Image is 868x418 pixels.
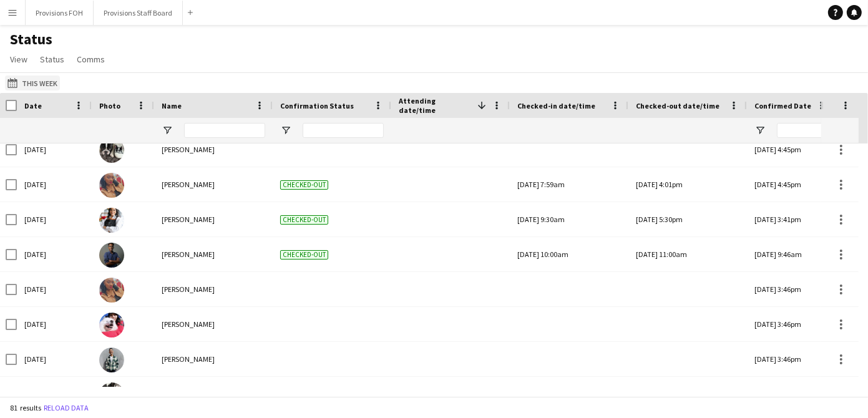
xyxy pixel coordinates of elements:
[162,180,215,189] span: [PERSON_NAME]
[747,377,834,411] div: [DATE] 3:46pm
[280,101,354,110] span: Confirmation Status
[162,101,182,110] span: Name
[280,125,291,136] button: Open Filter Menu
[517,202,621,236] div: [DATE] 9:30am
[5,75,60,90] button: This Week
[162,215,215,224] span: [PERSON_NAME]
[17,167,92,202] div: [DATE]
[99,348,124,372] img: Dev Patel
[754,101,811,110] span: Confirmed Date
[17,272,92,306] div: [DATE]
[162,319,215,329] span: [PERSON_NAME]
[636,101,719,110] span: Checked-out date/time
[162,250,215,259] span: [PERSON_NAME]
[26,1,94,25] button: Provisions FOH
[10,54,27,65] span: View
[99,278,124,303] img: Caroline Nansubuga
[94,1,183,25] button: Provisions Staff Board
[162,125,173,136] button: Open Filter Menu
[517,237,621,271] div: [DATE] 10:00am
[162,145,215,154] span: [PERSON_NAME]
[17,202,92,236] div: [DATE]
[517,167,621,202] div: [DATE] 7:59am
[99,101,120,110] span: Photo
[747,342,834,376] div: [DATE] 3:46pm
[777,123,827,138] input: Confirmed Date Filter Input
[747,237,834,271] div: [DATE] 9:46am
[636,202,739,236] div: [DATE] 5:30pm
[99,243,124,268] img: Akil Walton
[40,54,64,65] span: Status
[77,54,105,65] span: Comms
[280,215,328,225] span: Checked-out
[747,167,834,202] div: [DATE] 4:45pm
[17,342,92,376] div: [DATE]
[636,167,739,202] div: [DATE] 4:01pm
[517,101,595,110] span: Checked-in date/time
[747,307,834,341] div: [DATE] 3:46pm
[24,101,42,110] span: Date
[17,237,92,271] div: [DATE]
[41,401,91,415] button: Reload data
[99,173,124,198] img: Caroline Nansubuga
[747,272,834,306] div: [DATE] 3:46pm
[280,250,328,260] span: Checked-out
[747,132,834,167] div: [DATE] 4:45pm
[17,307,92,341] div: [DATE]
[754,125,766,136] button: Open Filter Menu
[399,96,472,115] span: Attending date/time
[72,51,110,67] a: Comms
[35,51,69,67] a: Status
[99,138,124,163] img: Dustin Gallagher
[99,313,124,338] img: Joanna Silva
[99,208,124,233] img: Stephanie Custodio
[747,202,834,236] div: [DATE] 3:41pm
[162,354,215,364] span: [PERSON_NAME]
[162,284,215,294] span: [PERSON_NAME]
[303,123,384,138] input: Confirmation Status Filter Input
[5,51,32,67] a: View
[99,382,124,407] img: Dustin Gallagher
[17,377,92,411] div: [DATE]
[636,237,739,271] div: [DATE] 11:00am
[184,123,265,138] input: Name Filter Input
[280,180,328,190] span: Checked-out
[17,132,92,167] div: [DATE]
